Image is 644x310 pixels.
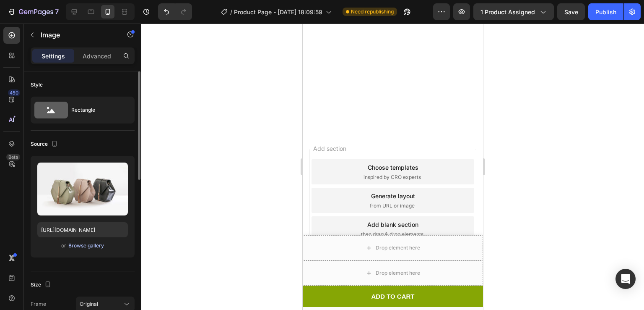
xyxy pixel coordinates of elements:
span: / [230,8,232,16]
div: 450 [8,89,20,96]
div: Style [31,81,43,89]
span: or [61,241,66,251]
iframe: Design area [303,24,483,310]
span: Original [80,300,98,308]
div: Browse gallery [68,242,104,250]
button: Publish [588,3,623,20]
p: 7 [55,7,59,17]
button: Browse gallery [68,242,104,250]
span: Need republishing [351,8,394,16]
button: 7 [3,3,62,20]
button: 1 product assigned [473,3,554,20]
p: Image [41,30,112,40]
button: Save [557,3,585,20]
span: Save [564,8,578,16]
p: Settings [42,52,65,60]
div: Size [31,279,53,291]
div: Beta [6,154,20,160]
div: Undo/Redo [158,3,192,20]
input: https://example.com/image.jpg [37,222,128,237]
div: Open Intercom Messenger [615,269,636,289]
img: preview-image [37,163,128,215]
p: Advanced [83,52,111,60]
div: Source [31,139,60,150]
div: Publish [595,8,616,16]
span: Product Page - [DATE] 18:09:59 [234,8,322,16]
span: 1 product assigned [480,8,535,16]
div: Rectangle [71,100,122,120]
label: Frame [31,300,46,308]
